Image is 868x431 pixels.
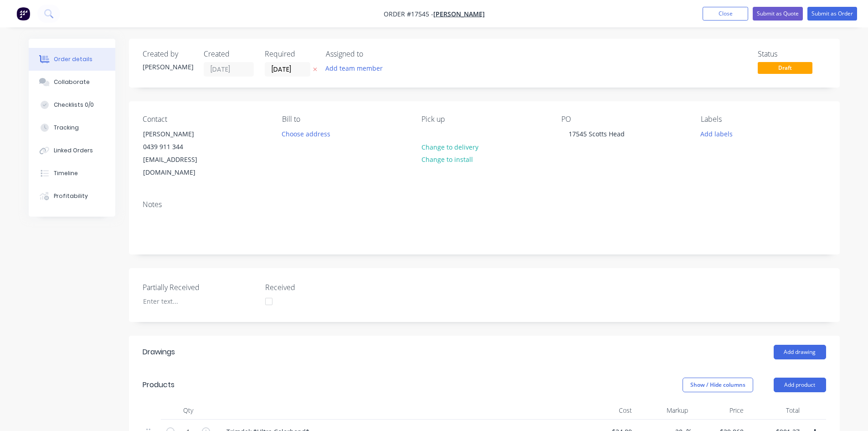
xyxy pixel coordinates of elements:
[753,7,803,21] button: Submit as Quote
[29,139,115,162] button: Linked Orders
[421,115,546,124] div: Pick up
[683,378,753,392] button: Show / Hide columns
[807,7,857,21] button: Submit as Order
[277,127,335,140] button: Choose address
[143,347,175,358] div: Drawings
[16,7,30,21] img: Factory
[54,124,79,132] div: Tracking
[161,401,216,420] div: Qty
[29,93,115,116] button: Checklists 0/0
[29,116,115,139] button: Tracking
[692,401,748,420] div: Price
[143,200,826,209] div: Notes
[774,378,826,392] button: Add product
[758,62,812,73] span: Draft
[54,101,94,109] div: Checklists 0/0
[326,50,417,58] div: Assigned to
[326,62,388,74] button: Add team member
[696,127,738,140] button: Add labels
[143,115,267,124] div: Contact
[29,162,115,185] button: Timeline
[29,71,115,93] button: Collaborate
[282,115,407,124] div: Bill to
[701,115,826,124] div: Labels
[433,10,485,18] a: [PERSON_NAME]
[54,78,90,86] div: Collaborate
[636,401,692,420] div: Markup
[29,185,115,208] button: Profitability
[54,192,88,200] div: Profitability
[703,7,748,21] button: Close
[384,10,433,18] span: Order #17545 -
[143,128,219,140] div: [PERSON_NAME]
[580,401,636,420] div: Cost
[758,50,826,58] div: Status
[54,146,93,155] div: Linked Orders
[29,48,115,71] button: Order details
[54,169,78,177] div: Timeline
[54,55,92,63] div: Order details
[143,62,193,72] div: [PERSON_NAME]
[135,127,226,179] div: [PERSON_NAME]0439 911 344[EMAIL_ADDRESS][DOMAIN_NAME]
[561,115,686,124] div: PO
[774,345,826,359] button: Add drawing
[204,50,254,58] div: Created
[143,282,257,293] label: Partially Received
[265,50,315,58] div: Required
[320,62,387,74] button: Add team member
[416,153,478,166] button: Change to install
[143,153,219,179] div: [EMAIL_ADDRESS][DOMAIN_NAME]
[143,140,219,153] div: 0439 911 344
[747,401,803,420] div: Total
[143,379,175,390] div: Products
[561,127,632,140] div: 17545 Scotts Head
[265,282,379,293] label: Received
[416,140,483,153] button: Change to delivery
[143,50,193,58] div: Created by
